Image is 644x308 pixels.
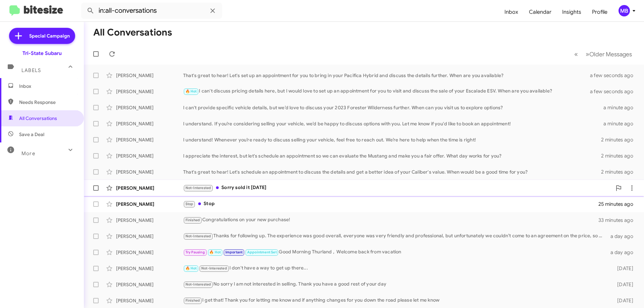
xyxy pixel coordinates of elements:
[225,250,243,254] span: Important
[183,248,606,256] div: Good Morning Thurland , Welcome back from vacation
[201,266,227,270] span: Not-Interested
[93,27,172,38] h1: All Conversations
[185,282,211,287] span: Not-Interested
[524,2,557,22] a: Calendar
[606,281,639,288] div: [DATE]
[183,264,606,272] div: I don't have a way to get up there...
[183,136,601,143] div: I understand! Whenever you’re ready to discuss selling your vehicle, feel free to reach out. We’r...
[21,67,41,73] span: Labels
[598,201,639,207] div: 25 minutes ago
[185,218,200,222] span: Finished
[499,2,524,22] a: Inbox
[606,249,639,256] div: a day ago
[21,150,35,157] span: More
[116,265,183,272] div: [PERSON_NAME]
[116,297,183,304] div: [PERSON_NAME]
[116,185,183,191] div: [PERSON_NAME]
[183,184,612,192] div: Sorry sold it [DATE]
[183,120,603,127] div: I understand. If you’re considering selling your vehicle, we’d be happy to discuss options with y...
[603,120,639,127] div: a minute ago
[116,120,183,127] div: [PERSON_NAME]
[9,28,75,44] a: Special Campaign
[570,47,582,61] button: Previous
[116,104,183,111] div: [PERSON_NAME]
[606,265,639,272] div: [DATE]
[185,89,197,94] span: 🔥 Hot
[247,250,277,254] span: Appointment Set
[586,50,589,58] span: »
[19,115,57,122] span: All Conversations
[116,88,183,95] div: [PERSON_NAME]
[183,216,598,224] div: Congratulations on your new purchase!
[598,72,639,79] div: a few seconds ago
[183,87,598,95] div: I can't discuss pricing details here, but I would love to set up an appointment for you to visit ...
[209,250,221,254] span: 🔥 Hot
[22,50,62,57] div: Tri-State Subaru
[183,232,606,240] div: Thanks for following up. The experience was good overall, everyone was very friendly and professi...
[606,233,639,240] div: a day ago
[601,152,639,159] div: 2 minutes ago
[185,250,205,254] span: Try Pausing
[185,298,200,303] span: Finished
[185,186,211,190] span: Not-Interested
[183,104,603,111] div: I can't provide specific vehicle details, but we’d love to discuss your 2023 Forester Wilderness ...
[19,131,44,138] span: Save a Deal
[574,50,578,58] span: «
[116,249,183,256] div: [PERSON_NAME]
[582,47,636,61] button: Next
[116,72,183,79] div: [PERSON_NAME]
[587,2,613,22] a: Profile
[183,281,606,288] div: No sorry I am not interested in selling. Thank you have a good rest of your day
[116,201,183,207] div: [PERSON_NAME]
[598,217,639,224] div: 33 minutes ago
[606,297,639,304] div: [DATE]
[183,72,598,79] div: That's great to hear! Let's set up an appointment for you to bring in your Pacifica Hybrid and di...
[116,152,183,159] div: [PERSON_NAME]
[116,169,183,175] div: [PERSON_NAME]
[116,136,183,143] div: [PERSON_NAME]
[19,99,76,106] span: Needs Response
[185,266,197,270] span: 🔥 Hot
[571,47,636,61] nav: Page navigation example
[116,233,183,240] div: [PERSON_NAME]
[619,5,630,16] div: MB
[183,152,601,159] div: I appreciate the interest, but let's schedule an appointment so we can evaluate the Mustang and m...
[557,2,587,22] a: Insights
[601,169,639,175] div: 2 minutes ago
[183,297,606,304] div: I get that! Thank you for letting me know and if anything changes for you down the road please le...
[116,217,183,224] div: [PERSON_NAME]
[183,169,601,175] div: That's great to hear! Let's schedule an appointment to discuss the details and get a better idea ...
[185,202,194,206] span: Stop
[185,234,211,238] span: Not-Interested
[601,136,639,143] div: 2 minutes ago
[29,33,70,39] span: Special Campaign
[589,51,632,58] span: Older Messages
[183,200,598,208] div: Stop
[19,83,76,89] span: Inbox
[603,104,639,111] div: a minute ago
[81,3,222,19] input: Search
[116,281,183,288] div: [PERSON_NAME]
[613,5,637,16] button: MB
[598,88,639,95] div: a few seconds ago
